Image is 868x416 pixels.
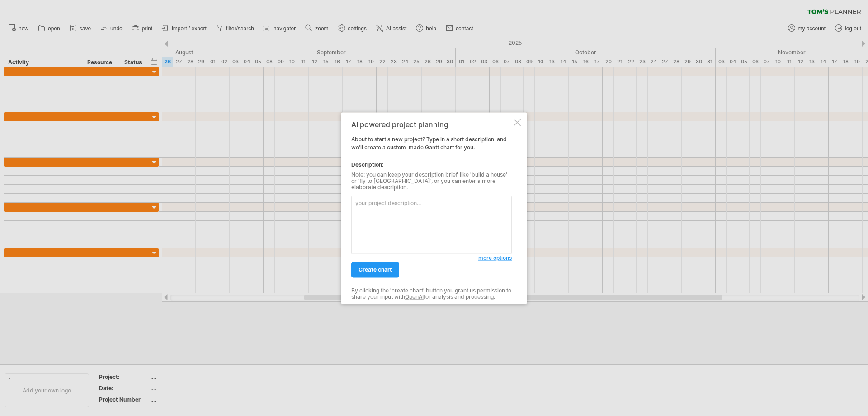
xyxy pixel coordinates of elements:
span: create chart [359,266,392,273]
div: AI powered project planning [351,120,512,129]
div: Description: [351,161,512,169]
div: By clicking the 'create chart' button you grant us permission to share your input with for analys... [351,287,512,301]
div: About to start a new project? Type in a short description, and we'll create a custom-made Gantt c... [351,120,512,296]
a: create chart [351,262,399,277]
span: more options [478,254,512,261]
a: more options [478,254,512,262]
a: OpenAI [405,294,424,301]
div: Note: you can keep your description brief, like 'build a house' or 'fly to [GEOGRAPHIC_DATA]', or... [351,172,512,191]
